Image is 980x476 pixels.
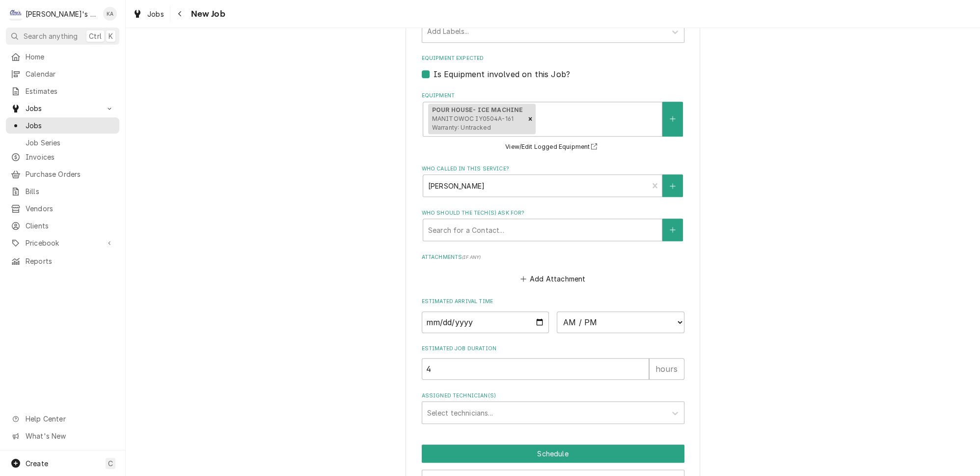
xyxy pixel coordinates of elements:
[422,445,684,463] div: Button Group Row
[26,120,114,131] span: Jobs
[26,86,114,96] span: Estimates
[6,218,119,234] a: Clients
[188,7,225,21] span: New Job
[26,9,98,19] div: [PERSON_NAME]'s Refrigeration
[662,174,683,197] button: Create New Contact
[26,186,114,196] span: Bills
[109,31,113,41] span: K
[422,55,684,62] label: Equipment Expected
[422,298,684,306] label: Estimated Arrival Time
[26,459,48,468] span: Create
[422,253,684,286] div: Attachments
[422,92,684,100] label: Equipment
[434,68,570,80] label: Is Equipment involved on this Job?
[422,345,684,353] label: Estimated Job Duration
[6,200,119,217] a: Vendors
[670,226,676,233] svg: Create New Contact
[504,141,602,153] button: View/Edit Logged Equipment
[6,235,119,251] a: Go to Pricebook
[26,431,113,441] span: What's New
[103,7,117,21] div: Korey Austin's Avatar
[26,169,114,179] span: Purchase Orders
[6,411,119,427] a: Go to Help Center
[422,345,684,380] div: Estimated Job Duration
[422,165,684,173] label: Who called in this service?
[422,253,684,261] label: Attachments
[172,6,188,22] button: Navigate back
[662,102,683,137] button: Create New Equipment
[670,115,676,122] svg: Create New Equipment
[422,445,684,463] button: Schedule
[9,7,23,21] div: C
[6,49,119,65] a: Home
[6,135,119,151] a: Job Series
[422,209,684,241] div: Who should the tech(s) ask for?
[6,166,119,182] a: Purchase Orders
[6,183,119,199] a: Bills
[422,298,684,333] div: Estimated Arrival Time
[422,392,684,424] div: Assigned Technician(s)
[6,117,119,134] a: Jobs
[557,311,684,333] select: Time Select
[670,183,676,190] svg: Create New Contact
[6,28,119,45] button: Search anythingCtrlK
[6,66,119,82] a: Calendar
[422,92,684,153] div: Equipment
[6,428,119,444] a: Go to What's New
[147,9,164,19] span: Jobs
[26,103,100,113] span: Jobs
[26,414,113,424] span: Help Center
[26,221,114,231] span: Clients
[26,238,100,248] span: Pricebook
[26,69,114,79] span: Calendar
[6,83,119,99] a: Estimates
[89,31,102,41] span: Ctrl
[422,209,684,217] label: Who should the tech(s) ask for?
[422,165,684,197] div: Who called in this service?
[432,115,514,131] span: MANITOWOC IY0504A-161 Warranty: Untracked
[103,7,117,21] div: KA
[422,55,684,80] div: Equipment Expected
[24,31,78,41] span: Search anything
[108,458,113,469] span: C
[129,6,168,22] a: Jobs
[518,272,587,286] button: Add Attachment
[26,52,114,62] span: Home
[422,311,549,333] input: Date
[26,256,114,266] span: Reports
[662,219,683,241] button: Create New Contact
[26,203,114,214] span: Vendors
[6,100,119,116] a: Go to Jobs
[525,104,536,134] div: Remove [object Object]
[26,138,114,148] span: Job Series
[6,149,119,165] a: Invoices
[6,253,119,269] a: Reports
[422,392,684,400] label: Assigned Technician(s)
[649,358,684,380] div: hours
[9,7,23,21] div: Clay's Refrigeration's Avatar
[462,254,481,260] span: ( if any )
[26,152,114,162] span: Invoices
[432,106,523,113] strong: POUR HOUSE- ICE MACHINE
